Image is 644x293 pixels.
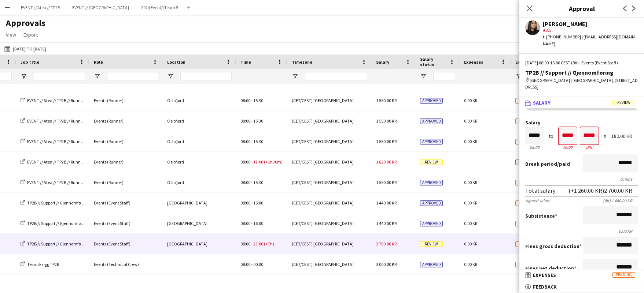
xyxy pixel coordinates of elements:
div: Events (Runner) [89,152,163,172]
span: 08:00 [240,98,250,103]
span: View [6,31,16,38]
span: 08:00 [240,200,250,206]
span: 08:00 [240,139,250,144]
div: (8h) 1 440.00 KR [603,198,638,203]
div: Events (Technical Crew) [89,254,163,274]
div: Events (Runner) [89,172,163,192]
span: TP2B // Support // Gjennomføring [27,241,88,247]
span: Salary status [420,56,446,67]
mat-expansion-panel-header: ExpensesPending [519,270,644,281]
span: 15:30 [253,98,263,103]
div: Events (Event Staff) [89,234,163,254]
div: Oslofjord [163,131,236,151]
div: Events (Runner) [89,131,163,151]
div: (CET/CEST) [GEOGRAPHIC_DATA] [287,131,372,151]
span: Approved [420,262,443,267]
a: Export [21,30,41,40]
div: (CET/CEST) [GEOGRAPHIC_DATA] [287,254,372,274]
span: 17:00 [253,159,263,165]
span: EVENT // Atea // TP2B // Runners [27,98,86,103]
span: Expenses [533,272,556,278]
span: - [251,241,253,247]
input: Timezone Filter Input [305,72,367,81]
span: 1 550.00 KR [376,139,397,144]
label: Subsistence [525,213,557,219]
div: (CET/CEST) [GEOGRAPHIC_DATA] [287,234,372,254]
div: Events (Event Staff) [89,193,163,213]
span: Pending [515,221,538,226]
span: Expenses [464,59,483,65]
span: EVENT // Atea // TP2B // Runners [27,159,86,165]
span: Teknisk rigg TP2B [27,262,59,267]
button: 2024 Event//Team 5 [135,0,184,15]
label: Salary [525,120,638,125]
span: - [251,180,253,185]
span: Role [94,59,103,65]
span: Review [420,241,443,247]
button: EVENT // [GEOGRAPHIC_DATA] [66,0,135,15]
div: (CET/CEST) [GEOGRAPHIC_DATA] [287,111,372,131]
span: Expenses status [515,59,549,65]
div: X [604,134,606,139]
div: [GEOGRAPHIC_DATA] [163,193,236,213]
span: - [251,118,253,124]
div: Events (Runner) [89,90,163,110]
div: Oslofjord [163,172,236,192]
span: Approved [420,200,443,206]
div: 16:00 [559,144,577,150]
span: 1 440.00 KR [376,221,397,226]
span: 08:00 [240,221,250,226]
span: EVENT // Atea // TP2B // Runners [27,180,86,185]
button: Open Filter Menu [167,73,174,80]
span: - [251,159,253,165]
span: Pending [515,98,538,104]
span: Pending [515,241,538,247]
span: Approved [420,221,443,226]
span: Approved [420,119,443,124]
span: - [251,139,253,144]
span: 0.00 KR [464,241,477,247]
div: [GEOGRAPHIC_DATA] | [GEOGRAPHIC_DATA], [STREET_ADDRESS] [525,77,638,90]
span: 2 700.00 KR [376,241,397,247]
button: Open Filter Menu [94,73,100,80]
span: 08:00 [240,159,250,165]
a: Teknisk rigg TP2B [21,262,59,267]
div: Oslofjord [163,90,236,110]
input: Salary status Filter Input [433,72,455,81]
span: 3 000.00 KR [376,262,397,267]
span: Review [612,100,635,105]
span: EVENT // Atea // TP2B // Runners [27,118,86,124]
span: Salary [376,59,389,65]
span: TP2B // Support // Gjennomføring [27,221,88,226]
input: Job Title Filter Input [34,72,85,81]
button: Open Filter Menu [21,73,27,80]
span: - [251,98,253,103]
span: 0.00 KR [464,118,477,124]
span: Approved [420,98,443,104]
span: 08:00 [240,118,250,124]
span: Timezone [292,59,312,65]
span: 1 550.00 KR [376,98,397,103]
span: 1 550.00 KR [376,118,397,124]
div: 0.00 KR [525,228,638,234]
span: 1 550.00 KR [376,180,397,185]
div: Total salary [525,187,555,194]
span: Pending [515,139,538,144]
button: [DATE] to [DATE] [3,44,48,53]
span: Pending [612,272,635,278]
div: [GEOGRAPHIC_DATA] [163,213,236,233]
span: 00:00 [253,262,263,267]
input: Role Filter Input [107,72,158,81]
div: [DATE] 08:00-16:00 CEST (8h) | Events (Event Staff) [525,60,638,66]
a: View [3,30,19,40]
label: Fines net deduction [525,265,576,271]
span: - [251,262,253,267]
span: Export [23,31,38,38]
button: Open Filter Menu [515,73,522,80]
span: 16:00 [253,200,263,206]
span: - [251,221,253,226]
div: (CET/CEST) [GEOGRAPHIC_DATA] [287,193,372,213]
div: to [549,134,553,139]
span: Pending [515,200,538,206]
mat-expansion-panel-header: Feedback [519,281,644,292]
